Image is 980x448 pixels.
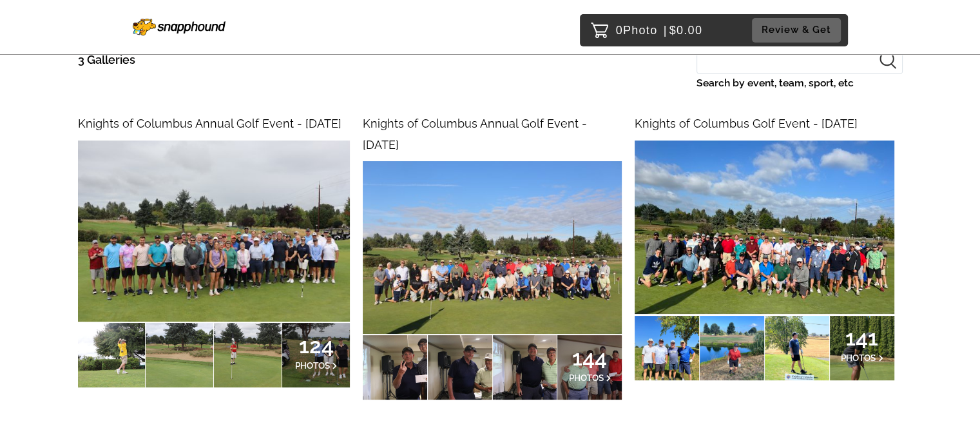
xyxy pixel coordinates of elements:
span: PHOTOS [295,360,330,371]
img: 122891 [363,161,622,334]
span: 144 [569,354,611,362]
a: Knights of Columbus Annual Golf Event - [DATE]144PHOTOS [363,113,622,400]
span: Knights of Columbus Annual Golf Event - [DATE] [363,117,587,151]
p: 3 Galleries [78,50,135,70]
span: Knights of Columbus Annual Golf Event - [DATE] [78,117,341,130]
img: Snapphound Logo [133,19,226,35]
span: | [664,24,668,37]
a: Review & Get [752,18,845,42]
span: Photo [623,20,658,41]
p: 0 $0.00 [616,20,703,41]
img: 92751 [635,141,894,315]
button: Review & Get [752,18,841,42]
a: Knights of Columbus Golf Event - [DATE]141PHOTOS [635,113,894,380]
span: 141 [841,334,883,342]
span: Knights of Columbus Golf Event - [DATE] [635,117,858,130]
span: 124 [295,342,338,349]
span: PHOTOS [569,373,604,383]
span: PHOTOS [841,353,876,363]
a: Knights of Columbus Annual Golf Event - [DATE]124PHOTOS [78,113,350,387]
img: 220176 [78,141,350,322]
label: Search by event, team, sport, etc [697,74,903,92]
